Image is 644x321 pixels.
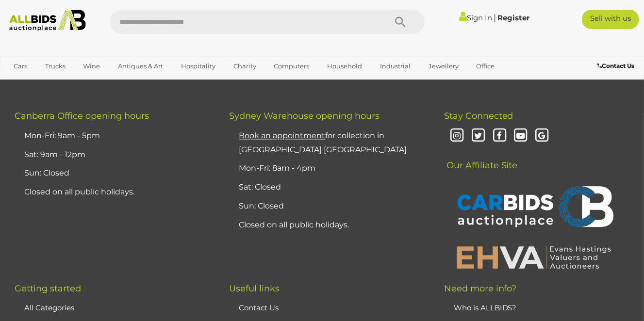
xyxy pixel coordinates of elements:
[7,74,40,90] a: Sports
[24,303,74,312] a: All Categories
[376,10,425,34] button: Search
[512,128,529,144] i: Youtube
[39,58,72,74] a: Trucks
[444,283,517,294] span: Need more info?
[321,58,368,74] a: Household
[582,10,639,29] a: Sell with us
[497,13,529,22] a: Register
[268,58,316,74] a: Computers
[229,283,280,294] span: Useful links
[175,58,222,74] a: Hospitality
[374,58,417,74] a: Industrial
[459,13,492,22] a: Sign In
[45,74,127,90] a: [GEOGRAPHIC_DATA]
[422,58,465,74] a: Jewellery
[239,131,325,140] u: Book an appointment
[22,183,205,202] li: Closed on all public holidays.
[444,111,513,121] span: Stay Connected
[449,128,466,144] i: Instagram
[229,111,380,121] span: Sydney Warehouse opening hours
[5,10,91,32] img: Allbids.com.au
[112,58,169,74] a: Antiques & Art
[7,58,33,74] a: Cars
[470,128,487,144] i: Twitter
[22,127,205,145] li: Mon-Fri: 9am - 5pm
[491,128,508,144] i: Facebook
[454,303,517,312] a: Who is ALLBIDS?
[236,216,419,235] li: Closed on all public holidays.
[597,62,634,69] b: Contact Us
[22,145,205,164] li: Sat: 9am - 12pm
[236,178,419,197] li: Sat: Closed
[227,58,263,74] a: Charity
[77,58,107,74] a: Wine
[239,131,407,154] a: Book an appointmentfor collection in [GEOGRAPHIC_DATA] [GEOGRAPHIC_DATA]
[597,61,637,71] a: Contact Us
[236,197,419,216] li: Sun: Closed
[444,145,518,171] span: Our Affiliate Site
[451,244,616,270] img: EHVA | Evans Hastings Valuers and Auctioneers
[494,12,496,23] span: |
[22,164,205,183] li: Sun: Closed
[15,283,81,294] span: Getting started
[533,128,550,144] i: Google
[239,303,279,312] a: Contact Us
[236,159,419,178] li: Mon-Fri: 8am - 4pm
[451,176,616,240] img: CARBIDS Auctionplace
[15,111,149,121] span: Canberra Office opening hours
[470,58,501,74] a: Office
